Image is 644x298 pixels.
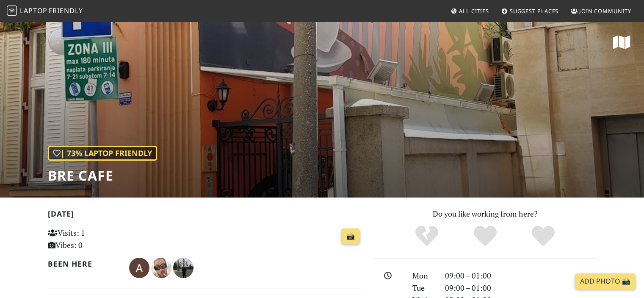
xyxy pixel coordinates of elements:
span: Suggest Places [510,7,559,15]
span: Aleksandar Panic [151,262,173,272]
h1: Bre Cafe [48,167,157,184]
a: LaptopFriendly LaptopFriendly [7,4,83,19]
a: Suggest Places [498,3,562,19]
span: Join Community [579,7,631,15]
div: No [398,225,456,248]
h2: Been here [48,259,119,268]
div: | 73% Laptop Friendly [48,146,157,161]
p: Do you like working from here? [374,208,597,220]
a: All Cities [447,3,492,19]
img: LaptopFriendly [7,6,17,16]
span: Friendly [49,6,83,15]
img: 1581-asmongold.jpg [151,258,171,278]
a: Add Photo 📸 [575,273,636,290]
div: Definitely! [514,225,572,248]
img: 6276-alieksandr.jpg [129,258,149,278]
a: 📸 [341,228,360,245]
a: Join Community [567,3,635,19]
img: 1562-nikola.jpg [173,258,193,278]
div: Yes [456,225,514,248]
span: Александр Бархаев [129,262,151,272]
span: All Cities [459,7,489,15]
span: Никола Максић [173,262,193,272]
div: 09:00 – 01:00 [440,282,602,294]
p: Visits: 1 Vibes: 0 [48,227,146,251]
div: Mon [407,270,439,282]
h2: [DATE] [48,209,364,222]
div: 09:00 – 01:00 [440,270,602,282]
span: Laptop [20,6,47,15]
div: Tue [407,282,439,294]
